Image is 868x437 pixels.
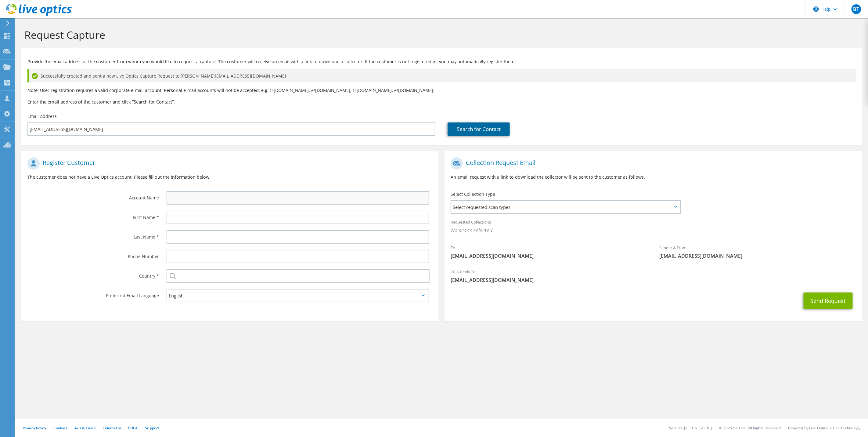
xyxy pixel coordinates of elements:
span: Successfully created and sent a new Live Optics Capture Request to [PERSON_NAME][EMAIL_ADDRESS][D... [41,73,286,79]
p: Note: User registration requires a valid corporate e-mail account. Personal e-mail accounts will ... [27,87,856,94]
div: CC & Reply To [445,265,862,286]
h1: Request Capture [24,28,856,41]
li: Version: [TECHNICAL_ID] [669,425,712,431]
a: Ads & Email [75,425,95,431]
label: Email Address [27,113,57,119]
span: [EMAIL_ADDRESS][DOMAIN_NAME] [451,277,855,283]
span: Select requested scan types [451,201,680,213]
a: Support [145,425,159,431]
h1: Register Customer [27,157,429,169]
h1: Collection Request Email [451,157,852,169]
label: Country * [27,269,159,279]
p: An email request with a link to download the collector will be sent to the customer as follows. [451,174,855,180]
span: BT [852,4,861,14]
a: Privacy Policy [23,425,46,431]
div: Requested Collections [445,216,862,238]
p: The customer does not have a Live Optics account. Please fill out the information below. [27,174,432,180]
label: Phone Number [27,250,159,260]
label: Preferred Email Language [27,289,159,299]
a: Cookies [53,425,67,431]
label: First Name * [27,211,159,220]
label: Account Name [27,191,159,201]
span: [EMAIL_ADDRESS][DOMAIN_NAME] [659,253,856,259]
a: Telemetry [103,425,121,431]
label: Last Name * [27,230,159,240]
li: © 2025 Dell Inc. All Rights Reserved [719,425,781,431]
div: Sender & From [653,241,862,262]
a: Search for Contact [448,122,510,136]
li: Powered by Live Optics, a Dell Technology [788,425,861,431]
svg: \n [813,6,819,12]
span: No scans selected [451,227,855,234]
a: EULA [128,425,138,431]
h3: Enter the email address of the customer and click “Search for Contact”. [27,98,856,105]
div: To [445,241,653,262]
label: Select Collection Type [451,191,495,197]
button: Send Request [804,293,853,309]
p: Provide the email address of the customer from whom you would like to request a capture. The cust... [27,58,856,65]
span: [EMAIL_ADDRESS][DOMAIN_NAME] [451,253,647,259]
